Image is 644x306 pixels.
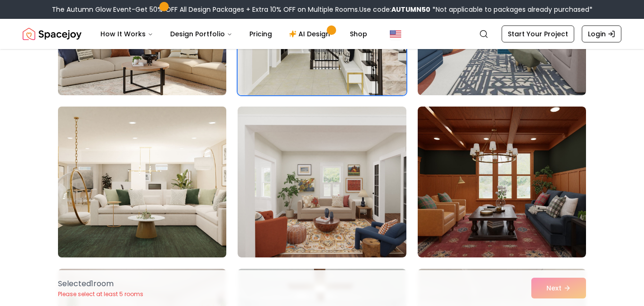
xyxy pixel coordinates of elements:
[242,25,280,43] a: Pricing
[359,5,430,14] span: Use code:
[23,25,82,43] img: Spacejoy Logo
[52,5,593,14] div: The Autumn Glow Event-Get 50% OFF All Design Packages + Extra 10% OFF on Multiple Rooms.
[23,19,621,49] nav: Global
[418,107,586,257] img: Room room-9
[238,107,406,257] img: Room room-8
[390,28,401,40] img: United States
[93,25,161,43] button: How It Works
[281,25,340,43] a: AI Design
[342,25,375,43] a: Shop
[93,25,375,43] nav: Main
[58,278,143,289] p: Selected 1 room
[54,103,231,261] img: Room room-7
[23,25,82,43] a: Spacejoy
[430,5,593,14] span: *Not applicable to packages already purchased*
[163,25,240,43] button: Design Portfolio
[58,290,143,298] p: Please select at least 5 rooms
[502,25,574,42] a: Start Your Project
[582,25,621,42] a: Login
[391,5,430,14] b: AUTUMN50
